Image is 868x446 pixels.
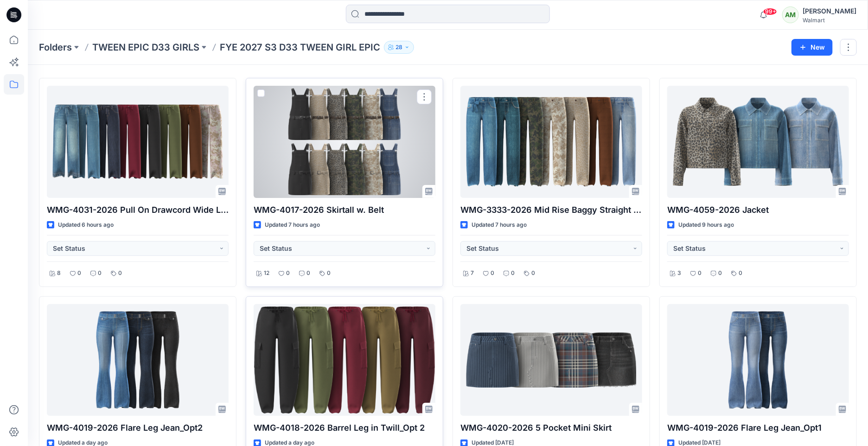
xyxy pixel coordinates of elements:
p: 0 [739,268,742,278]
p: 0 [118,268,122,278]
a: WMG-4059-2026 Jacket [667,86,849,198]
p: WMG-4019-2026 Flare Leg Jean_Opt2 [47,421,229,434]
p: 3 [677,268,681,278]
p: 0 [718,268,722,278]
p: WMG-4031-2026 Pull On Drawcord Wide Leg_Opt3 [47,204,229,217]
a: WMG-4019-2026 Flare Leg Jean_Opt2 [47,304,229,416]
div: Walmart [803,17,856,24]
p: Updated 7 hours ago [265,220,320,230]
p: 0 [286,268,290,278]
p: 8 [57,268,61,278]
p: WMG-4059-2026 Jacket [667,204,849,217]
div: [PERSON_NAME] [803,6,856,17]
p: WMG-4018-2026 Barrel Leg in Twill_Opt 2 [254,421,435,434]
p: 0 [306,268,310,278]
p: 28 [396,42,402,52]
p: WMG-4020-2026 5 Pocket Mini Skirt [460,421,642,434]
a: WMG-4031-2026 Pull On Drawcord Wide Leg_Opt3 [47,86,229,198]
a: WMG-4017-2026 Skirtall w. Belt [254,86,435,198]
a: WMG-4020-2026 5 Pocket Mini Skirt [460,304,642,416]
p: Updated 6 hours ago [58,220,114,230]
p: FYE 2027 S3 D33 TWEEN GIRL EPIC [220,41,380,54]
p: Updated 7 hours ago [472,220,527,230]
p: 12 [264,268,269,278]
button: 28 [384,41,414,54]
div: AM [782,6,799,23]
p: 0 [98,268,102,278]
a: WMG-4019-2026 Flare Leg Jean_Opt1 [667,304,849,416]
a: WMG-4018-2026 Barrel Leg in Twill_Opt 2 [254,304,435,416]
p: WMG-3333-2026 Mid Rise Baggy Straight Pant [460,204,642,217]
p: 0 [698,268,702,278]
p: 0 [531,268,535,278]
span: 99+ [763,8,777,15]
a: WMG-3333-2026 Mid Rise Baggy Straight Pant [460,86,642,198]
p: 0 [77,268,81,278]
a: TWEEN EPIC D33 GIRLS [92,41,199,54]
p: WMG-4019-2026 Flare Leg Jean_Opt1 [667,421,849,434]
a: Folders [39,41,72,54]
p: 0 [327,268,331,278]
p: 0 [511,268,515,278]
p: 0 [491,268,494,278]
p: Updated 9 hours ago [678,220,734,230]
button: New [791,39,833,56]
p: 7 [471,268,474,278]
p: WMG-4017-2026 Skirtall w. Belt [254,204,435,217]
